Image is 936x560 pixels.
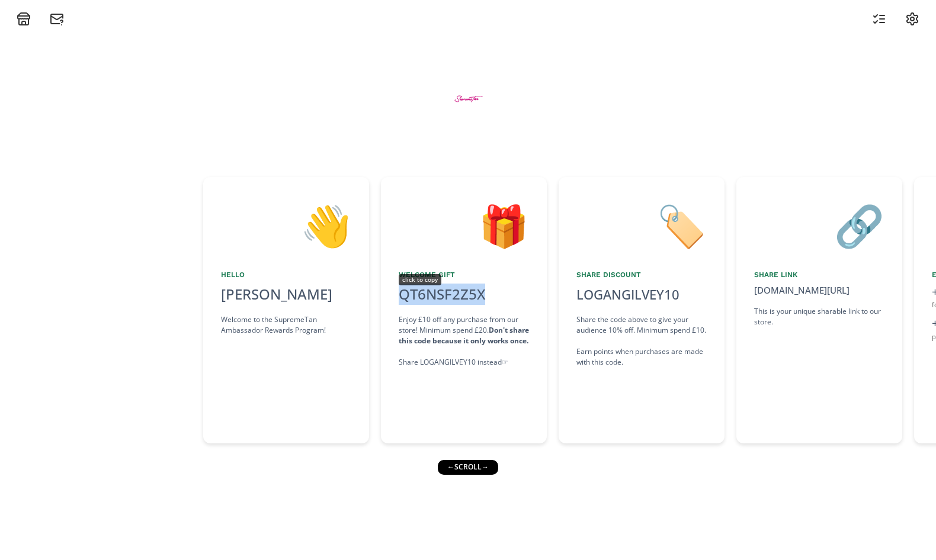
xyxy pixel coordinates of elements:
[399,195,529,255] div: 🎁
[576,285,679,304] div: LOGANGILVEY10
[392,284,492,305] div: QT6NSF2Z5X
[754,269,884,280] div: Share Link
[221,314,351,336] div: Welcome to the SupremeTan Ambassador Rewards Program!
[221,269,351,280] div: Hello
[576,195,707,255] div: 🏷️
[221,284,351,305] div: [PERSON_NAME]
[399,269,529,280] div: Welcome Gift
[576,269,707,280] div: Share Discount
[399,274,441,285] div: click to copy
[576,314,707,368] div: Share the code above to give your audience 10% off. Minimum spend £10. Earn points when purchases...
[438,460,498,474] div: ← scroll →
[399,325,529,346] strong: Don't share this code because it only works once.
[754,195,884,255] div: 🔗
[754,284,884,297] div: [DOMAIN_NAME][URL]
[399,314,529,368] div: Enjoy £10 off any purchase from our store! Minimum spend £20. Share LOGANGILVEY10 instead ☞
[446,76,491,121] img: BtZWWMaMEGZe
[221,195,351,255] div: 👋
[754,306,884,327] div: This is your unique sharable link to our store.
